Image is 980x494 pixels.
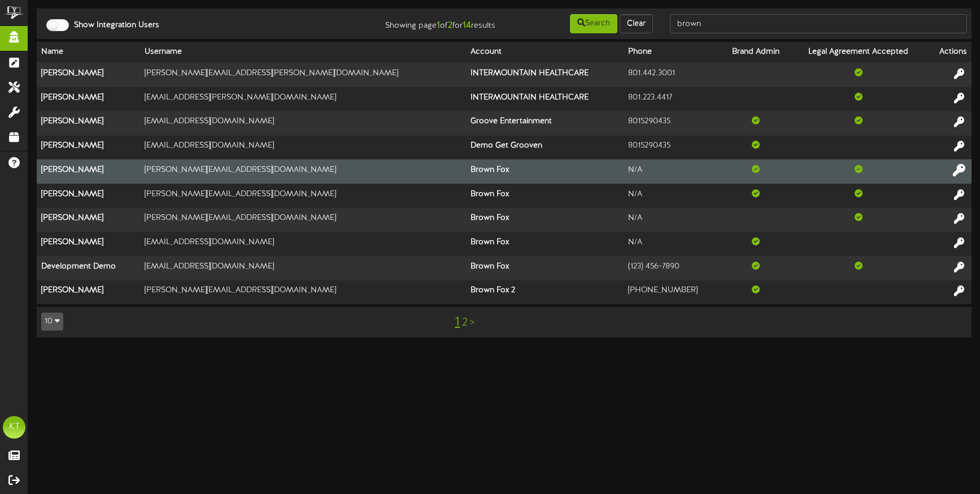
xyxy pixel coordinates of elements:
[437,20,440,31] strong: 1
[624,42,721,63] th: Phone
[140,136,465,160] td: [EMAIL_ADDRESS][DOMAIN_NAME]
[140,63,465,87] td: [PERSON_NAME][EMAIL_ADDRESS][PERSON_NAME][DOMAIN_NAME]
[140,42,465,63] th: Username
[624,63,721,87] td: 801.442.3001
[140,208,465,232] td: [PERSON_NAME][EMAIL_ADDRESS][DOMAIN_NAME]
[462,317,468,329] a: 2
[624,87,721,111] td: 801.223.4417
[41,313,63,331] button: 10
[624,184,721,208] td: N/A
[570,14,617,33] button: Search
[140,232,465,256] td: [EMAIL_ADDRESS][DOMAIN_NAME]
[37,42,140,63] th: Name
[140,87,465,111] td: [EMAIL_ADDRESS][PERSON_NAME][DOMAIN_NAME]
[37,111,140,136] th: [PERSON_NAME]
[37,256,140,280] th: Development Demo
[448,20,452,31] strong: 2
[470,317,474,329] a: >
[140,256,465,280] td: [EMAIL_ADDRESS][DOMAIN_NAME]
[624,256,721,280] td: (123) 456-7890
[140,184,465,208] td: [PERSON_NAME][EMAIL_ADDRESS][DOMAIN_NAME]
[140,111,465,136] td: [EMAIL_ADDRESS][DOMAIN_NAME]
[3,416,25,439] div: KT
[37,159,140,184] th: [PERSON_NAME]
[721,42,791,63] th: Brand Admin
[466,42,624,63] th: Account
[926,42,972,63] th: Actions
[140,280,465,304] td: [PERSON_NAME][EMAIL_ADDRESS][DOMAIN_NAME]
[466,232,624,256] th: Brown Fox
[37,87,140,111] th: [PERSON_NAME]
[466,136,624,160] th: Demo Get Grooven
[624,136,721,160] td: 8015290435
[455,315,460,330] a: 1
[37,184,140,208] th: [PERSON_NAME]
[466,208,624,232] th: Brown Fox
[347,13,504,32] div: Showing page of for results
[37,136,140,160] th: [PERSON_NAME]
[466,159,624,184] th: Brown Fox
[624,111,721,136] td: 8015290435
[791,42,926,63] th: Legal Agreement Accepted
[466,111,624,136] th: Groove Entertainment
[466,256,624,280] th: Brown Fox
[620,14,653,33] button: Clear
[624,159,721,184] td: N/A
[37,63,140,87] th: [PERSON_NAME]
[66,20,159,31] label: Show Integration Users
[624,280,721,304] td: [PHONE_NUMBER]
[37,232,140,256] th: [PERSON_NAME]
[37,280,140,304] th: [PERSON_NAME]
[466,87,624,111] th: INTERMOUNTAIN HEALTHCARE
[140,159,465,184] td: [PERSON_NAME][EMAIL_ADDRESS][DOMAIN_NAME]
[466,184,624,208] th: Brown Fox
[37,208,140,232] th: [PERSON_NAME]
[624,232,721,256] td: N/A
[624,208,721,232] td: N/A
[466,63,624,87] th: INTERMOUNTAIN HEALTHCARE
[670,14,967,33] input: -- Search --
[466,280,624,304] th: Brown Fox 2
[463,20,471,31] strong: 14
